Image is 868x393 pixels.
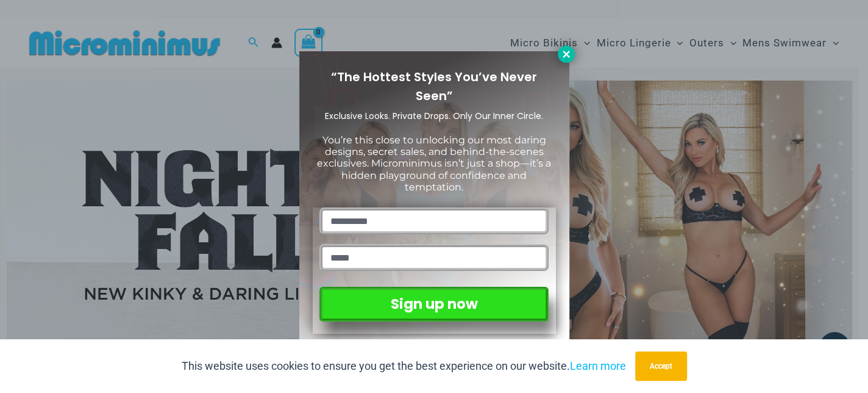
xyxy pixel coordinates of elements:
[558,46,575,63] button: Close
[317,134,551,193] span: You’re this close to unlocking our most daring designs, secret sales, and behind-the-scenes exclu...
[319,287,548,322] button: Sign up now
[331,68,537,104] span: “The Hottest Styles You’ve Never Seen”
[325,110,543,122] span: Exclusive Looks. Private Drops. Only Our Inner Circle.
[635,352,687,381] button: Accept
[570,359,626,372] a: Learn more
[182,357,626,375] p: This website uses cookies to ensure you get the best experience on our website.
